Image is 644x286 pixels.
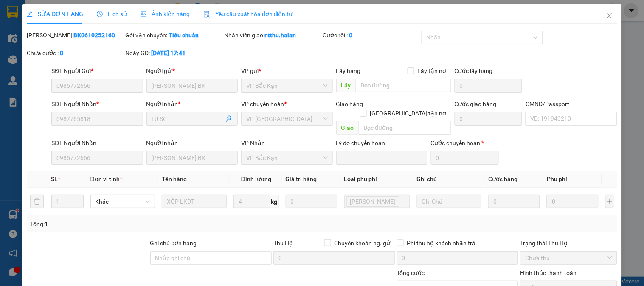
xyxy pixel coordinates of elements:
[150,240,197,247] label: Ghi chú đơn hàng
[51,176,58,182] span: SL
[367,109,451,118] span: [GEOGRAPHIC_DATA] tận nơi
[341,171,413,188] th: Loại phụ phí
[520,238,617,248] div: Trạng thái Thu Hộ
[141,11,146,17] span: picture
[241,101,284,107] span: VP chuyển hoàn
[286,195,337,208] input: 0
[152,50,186,56] b: [DATE] 17:41
[414,66,451,76] span: Lấy tận nơi
[264,32,296,39] b: ntthu.halan
[336,138,427,148] div: Lý do chuyển hoàn
[73,32,115,39] b: BK0610252160
[203,11,293,17] span: Yêu cầu xuất hóa đơn điện tử
[226,115,233,122] span: user-add
[359,121,451,135] input: Dọc đường
[146,66,238,76] div: Người gửi
[336,67,361,74] span: Lấy hàng
[349,32,352,39] b: 0
[323,31,419,40] div: Cước rồi :
[126,48,222,58] div: Ngày GD:
[27,11,33,17] span: edit
[162,176,187,182] span: Tên hàng
[336,79,356,92] span: Lấy
[606,12,613,19] span: close
[605,195,614,208] button: plus
[126,31,222,40] div: Gói vận chuyển:
[241,138,332,148] div: VP Nhận
[224,31,321,40] div: Nhân viên giao:
[336,121,359,135] span: Giao
[97,11,103,17] span: clock-circle
[51,138,143,148] div: SĐT Người Nhận
[90,176,122,182] span: Đơn vị tính
[27,48,124,58] div: Chưa cước :
[286,176,317,182] span: Giá trị hàng
[525,252,612,264] span: Chưa thu
[336,101,363,107] span: Giao hàng
[169,32,199,39] b: Tiêu chuẩn
[520,269,577,276] label: Hình thức thanh toán
[60,50,63,56] b: 0
[96,195,150,208] span: Khác
[455,101,497,107] label: Cước giao hàng
[51,66,143,76] div: SĐT Người Gửi
[455,79,523,93] input: Cước lấy hàng
[356,79,451,92] input: Dọc đường
[246,112,327,125] span: VP Bắc Sơn
[162,195,227,208] input: VD: Bàn, Ghế
[488,176,517,182] span: Cước hàng
[455,67,493,74] label: Cước lấy hàng
[346,196,399,207] span: Lưu kho
[404,238,479,248] span: Phí thu hộ khách nhận trả
[150,251,272,265] input: Ghi chú đơn hàng
[488,195,540,208] input: 0
[27,31,124,40] div: [PERSON_NAME]:
[350,197,396,206] span: [PERSON_NAME]
[146,138,238,148] div: Người nhận
[27,11,83,17] span: SỬA ĐƠN HÀNG
[547,176,567,182] span: Phụ phí
[30,195,44,208] button: delete
[455,112,523,126] input: Cước giao hàng
[146,99,238,109] div: Người nhận
[273,240,293,247] span: Thu Hộ
[413,171,485,188] th: Ghi chú
[97,11,127,17] span: Lịch sử
[246,79,327,92] span: VP Bắc Kạn
[241,176,271,182] span: Định lượng
[526,99,617,109] div: CMND/Passport
[270,195,279,208] span: kg
[417,195,482,208] input: Ghi Chú
[598,4,622,28] button: Close
[431,138,499,148] div: Cước chuyển hoàn
[331,238,395,248] span: Chuyển khoản ng. gửi
[203,11,210,18] img: icon
[397,269,425,276] span: Tổng cước
[141,11,190,17] span: Ảnh kiện hàng
[246,151,327,164] span: VP Bắc Kạn
[51,99,143,109] div: SĐT Người Nhận
[30,219,249,229] div: Tổng: 1
[241,66,332,76] div: VP gửi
